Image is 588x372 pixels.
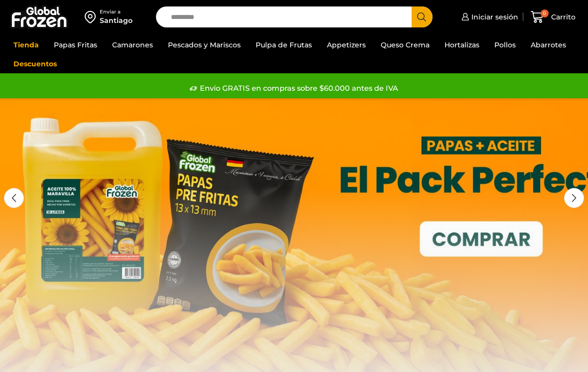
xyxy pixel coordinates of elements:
a: Pulpa de Frutas [251,35,317,54]
a: Camarones [107,35,158,54]
img: address-field-icon.svg [85,8,100,25]
div: Santiago [100,15,133,25]
div: Enviar a [100,8,133,15]
a: Appetizers [322,35,371,54]
span: Carrito [549,12,576,22]
span: 0 [541,9,549,17]
button: Search button [412,6,433,27]
a: Hortalizas [440,35,484,54]
a: 0 Carrito [528,5,578,29]
a: Abarrotes [526,35,571,54]
a: Tienda [8,35,44,54]
a: Papas Fritas [49,35,102,54]
a: Descuentos [8,54,62,73]
a: Pescados y Mariscos [163,35,246,54]
span: Iniciar sesión [469,12,518,22]
a: Queso Crema [376,35,435,54]
a: Iniciar sesión [459,7,518,27]
a: Pollos [489,35,521,54]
